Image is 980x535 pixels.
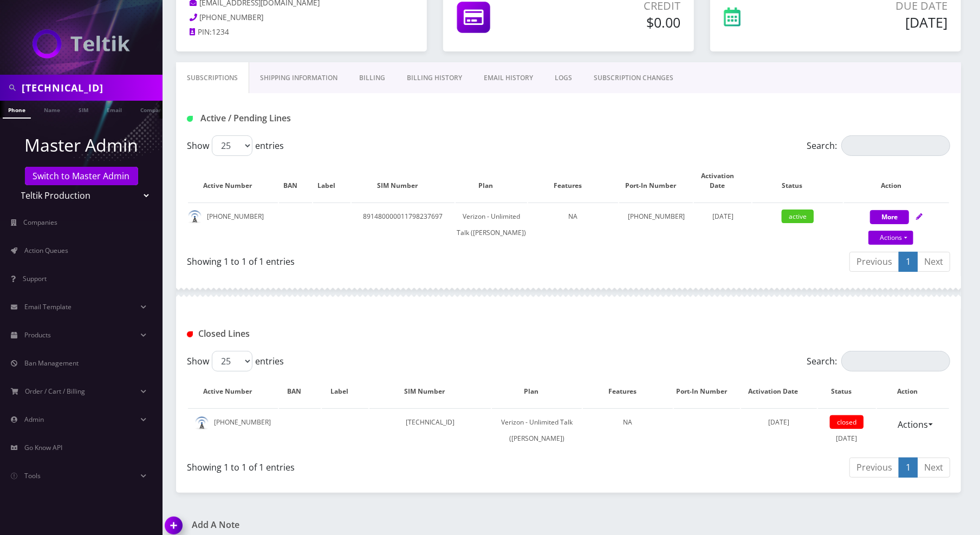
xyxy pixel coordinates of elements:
[187,116,193,122] img: Active / Pending Lines
[741,376,817,407] th: Activation Date: activate to sort column ascending
[917,252,950,272] a: Next
[619,160,693,201] th: Port-In Number: activate to sort column ascending
[583,408,673,452] td: NA
[24,443,62,452] span: Go Know API
[891,414,935,435] a: Actions
[899,458,918,478] a: 1
[200,12,264,22] span: [PHONE_NUMBER]
[528,203,618,246] td: NA
[473,62,544,94] a: EMAIL HISTORY
[768,417,789,427] span: [DATE]
[24,330,51,340] span: Products
[101,101,127,118] a: Email
[188,160,278,201] th: Active Number: activate to sort column ascending
[841,135,950,156] input: Search:
[279,160,312,201] th: BAN: activate to sort column ascending
[190,27,212,38] a: PIN:
[456,160,527,201] th: Plan: activate to sort column ascending
[899,252,918,272] a: 1
[752,160,842,201] th: Status: activate to sort column ascending
[694,160,751,201] th: Activation Date: activate to sort column ascending
[348,62,396,94] a: Billing
[313,160,351,201] th: Label: activate to sort column ascending
[544,62,583,94] a: LOGS
[24,218,58,227] span: Companies
[38,101,66,118] a: Name
[557,14,680,30] h5: $0.00
[619,203,693,246] td: [PHONE_NUMBER]
[583,376,673,407] th: Features: activate to sort column ascending
[212,135,252,156] select: Showentries
[187,331,193,337] img: Closed Lines
[187,329,431,339] h1: Closed Lines
[188,210,202,224] img: default.png
[187,351,284,371] label: Show entries
[279,376,320,407] th: BAN: activate to sort column ascending
[135,101,171,118] a: Company
[24,415,44,424] span: Admin
[24,358,79,368] span: Ban Management
[33,29,130,58] img: Teltik Production
[187,251,561,268] div: Showing 1 to 1 of 1 entries
[369,376,491,407] th: SIM Number: activate to sort column ascending
[24,302,72,311] span: Email Template
[528,160,618,201] th: Features: activate to sort column ascending
[818,408,876,452] td: [DATE]
[25,167,138,185] a: Switch to Master Admin
[176,62,249,94] a: Subscriptions
[24,246,68,255] span: Action Queues
[195,416,209,430] img: default.png
[352,160,455,201] th: SIM Number: activate to sort column ascending
[456,203,527,246] td: Verizon - Unlimited Talk ([PERSON_NAME])
[917,458,950,478] a: Next
[492,408,582,452] td: Verizon - Unlimited Talk ([PERSON_NAME])
[849,458,899,478] a: Previous
[165,520,561,530] a: Add A Note
[868,231,913,245] a: Actions
[583,62,684,94] a: SUBSCRIPTION CHANGES
[73,101,94,118] a: SIM
[830,415,864,429] span: closed
[187,456,561,474] div: Showing 1 to 1 of 1 entries
[396,62,473,94] a: Billing History
[782,210,814,223] span: active
[3,101,31,119] a: Phone
[25,387,86,396] span: Order / Cart / Billing
[249,62,348,94] a: Shipping Information
[322,376,368,407] th: Label: activate to sort column ascending
[844,160,949,201] th: Action: activate to sort column ascending
[352,203,455,246] td: 891480000011798237697
[369,408,491,452] td: [TECHNICAL_ID]
[849,252,899,272] a: Previous
[807,351,950,371] label: Search:
[187,135,284,156] label: Show entries
[492,376,582,407] th: Plan: activate to sort column ascending
[188,408,278,452] td: [PHONE_NUMBER]
[24,471,41,480] span: Tools
[807,135,950,156] label: Search:
[23,274,47,283] span: Support
[212,351,252,371] select: Showentries
[804,14,947,30] h5: [DATE]
[674,376,740,407] th: Port-In Number: activate to sort column ascending
[818,376,876,407] th: Status: activate to sort column ascending
[22,77,160,98] input: Search in Company
[212,27,229,37] span: 1234
[188,376,278,407] th: Active Number: activate to sort column descending
[870,210,909,224] button: More
[877,376,949,407] th: Action : activate to sort column ascending
[712,212,734,221] span: [DATE]
[187,113,431,123] h1: Active / Pending Lines
[841,351,950,371] input: Search:
[188,203,278,246] td: [PHONE_NUMBER]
